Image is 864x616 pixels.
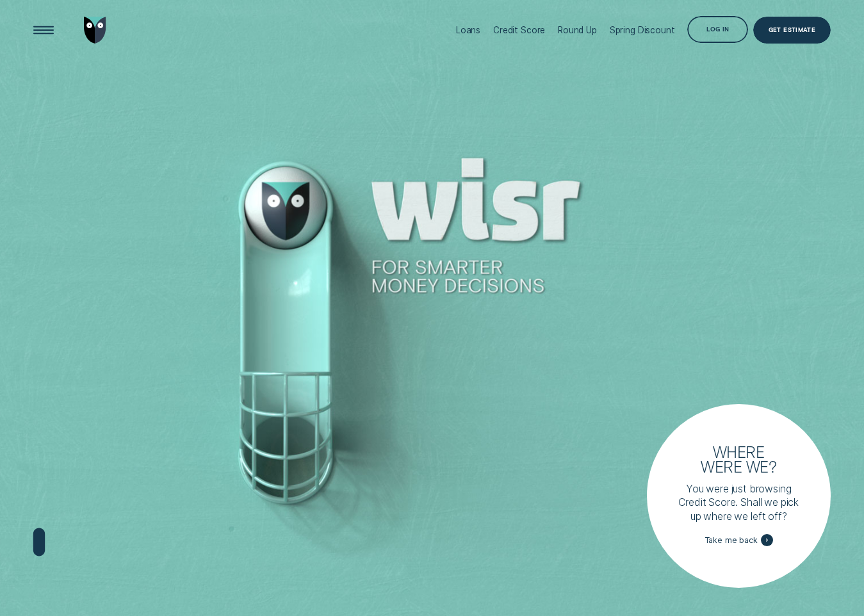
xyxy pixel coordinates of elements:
a: Get Estimate [753,17,831,44]
img: Wisr [84,17,107,44]
button: Open Menu [30,17,58,44]
h3: Where were we? [694,444,783,474]
button: Log in [687,16,748,44]
div: Round Up [558,25,597,35]
span: Take me back [705,535,758,546]
p: You were just browsing Credit Score. Shall we pick up where we left off? [678,482,799,523]
div: Credit Score [493,25,545,35]
div: Loans [456,25,480,35]
a: Where were we?You were just browsing Credit Score. Shall we pick up where we left off?Take me back [647,404,831,588]
div: Spring Discount [610,25,675,35]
